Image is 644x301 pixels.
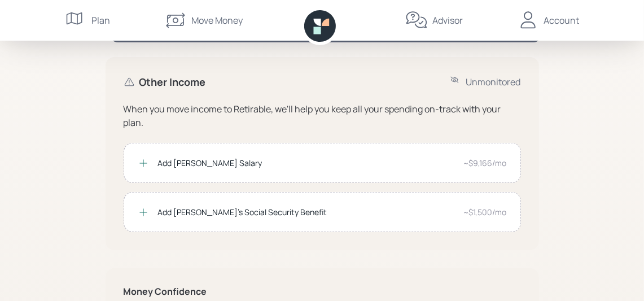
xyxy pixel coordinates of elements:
[158,206,455,218] div: Add [PERSON_NAME]'s Social Security Benefit
[466,75,521,89] div: Unmonitored
[464,206,507,218] div: ~$1,500/mo
[432,14,463,27] div: Advisor
[158,157,455,169] div: Add [PERSON_NAME] Salary
[124,102,521,129] div: When you move income to Retirable, we'll help you keep all your spending on-track with your plan.
[92,14,111,27] div: Plan
[124,286,521,297] h5: Money Confidence
[464,157,507,169] div: ~$9,166/mo
[544,14,580,27] div: Account
[139,76,206,89] h4: Other Income
[191,14,243,27] div: Move Money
